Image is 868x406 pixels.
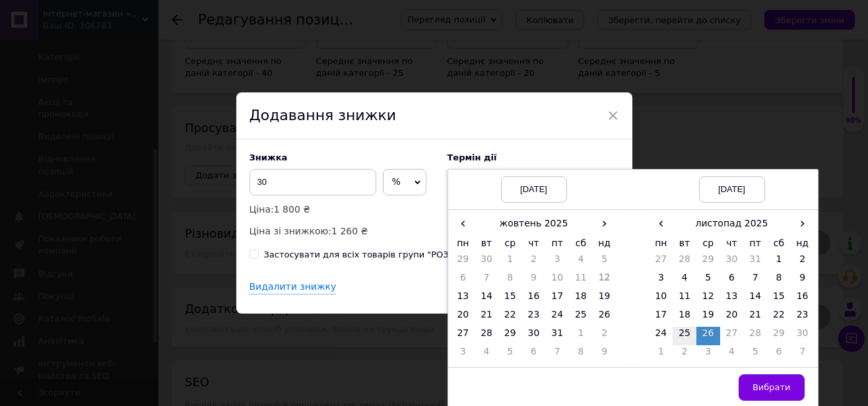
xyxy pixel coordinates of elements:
button: Вибрати [739,374,805,401]
td: 7 [791,345,815,364]
span: М'які товсті тактичні зимові штани із водо і вітрозахисним шаром та мембраною на флісі з великою ... [13,15,175,65]
td: 10 [545,271,569,290]
span: 1 800 ₴ [274,204,310,215]
span: ‹ [650,214,673,233]
td: 22 [498,308,522,327]
td: 3 [696,345,720,364]
td: 10 [650,290,673,308]
td: 25 [673,327,696,345]
td: 16 [791,290,815,308]
th: ср [498,234,522,253]
td: 13 [720,290,744,308]
td: 19 [593,290,617,308]
span: × [607,104,619,127]
td: 17 [650,308,673,327]
td: 21 [743,308,767,327]
td: 26 [696,327,720,345]
td: 20 [451,308,475,327]
th: пт [545,234,569,253]
td: 17 [545,290,569,308]
td: 27 [451,327,475,345]
label: Термін дії [448,152,619,162]
td: 13 [451,290,475,308]
th: пт [743,234,767,253]
th: чт [522,234,546,253]
td: 25 [569,308,593,327]
td: 29 [696,253,720,271]
th: нд [791,234,815,253]
td: 8 [767,271,791,290]
td: 15 [498,290,522,308]
td: 22 [767,308,791,327]
td: 30 [720,253,744,271]
td: 2 [522,253,546,271]
span: Знижка [250,152,288,162]
div: [DATE] [699,176,765,203]
td: 2 [791,253,815,271]
td: 29 [498,327,522,345]
td: 28 [673,253,696,271]
td: 5 [498,345,522,364]
td: 9 [593,345,617,364]
td: 18 [673,308,696,327]
td: 21 [475,308,498,327]
td: 6 [720,271,744,290]
td: 30 [522,327,546,345]
td: 3 [650,271,673,290]
th: сб [767,234,791,253]
td: 23 [791,308,815,327]
td: 7 [743,271,767,290]
div: Застосувати для всіх товарів групи "РОЗПРОДАЖ" [264,249,493,261]
span: захисним [32,28,69,38]
td: 11 [569,271,593,290]
div: Видалити знижку [250,281,337,294]
td: 2 [673,345,696,364]
td: 27 [650,253,673,271]
td: 30 [475,253,498,271]
td: 15 [767,290,791,308]
td: 5 [743,345,767,364]
td: 1 [650,345,673,364]
p: Ціна: [250,202,434,217]
td: 9 [522,271,546,290]
td: 16 [522,290,546,308]
td: 8 [569,345,593,364]
td: 18 [569,290,593,308]
td: 14 [475,290,498,308]
th: сб [569,234,593,253]
td: 19 [696,308,720,327]
th: ср [696,234,720,253]
td: 6 [767,345,791,364]
td: 24 [545,308,569,327]
td: 1 [767,253,791,271]
td: 7 [475,271,498,290]
p: Ціна зі знижкою: [250,224,434,238]
td: 8 [498,271,522,290]
input: 0 [250,169,376,195]
td: 2 [593,327,617,345]
td: 6 [451,271,475,290]
span: % [392,176,401,187]
td: 6 [522,345,546,364]
td: 29 [767,327,791,345]
th: вт [673,234,696,253]
th: листопад 2025 [673,214,791,234]
td: 31 [545,327,569,345]
td: 4 [569,253,593,271]
th: жовтень 2025 [475,214,593,234]
td: 29 [451,253,475,271]
td: 1 [569,327,593,345]
td: 11 [673,290,696,308]
th: нд [593,234,617,253]
td: 28 [475,327,498,345]
td: 23 [522,308,546,327]
th: пн [650,234,673,253]
th: вт [475,234,498,253]
td: 4 [475,345,498,364]
span: ‹ [451,214,475,233]
span: › [791,214,815,233]
td: 9 [791,271,815,290]
span: 1 260 ₴ [331,226,368,236]
td: 5 [696,271,720,290]
td: 3 [451,345,475,364]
